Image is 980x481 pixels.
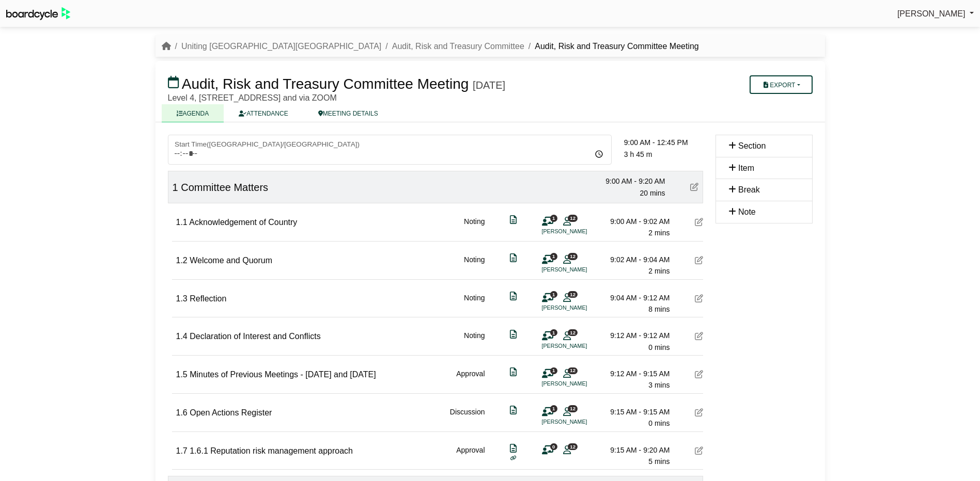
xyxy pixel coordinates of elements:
[176,446,188,455] span: 1.7
[542,303,619,312] li: [PERSON_NAME]
[176,256,188,265] span: 1.2
[189,218,297,227] span: Acknowledgement of Country
[624,150,652,158] span: 3 h 45 m
[897,7,974,21] a: [PERSON_NAME]
[897,9,966,18] span: [PERSON_NAME]
[182,76,469,92] span: Audit, Risk and Treasury Committee Meeting
[464,292,485,315] div: Noting
[190,294,226,303] span: Reflection
[598,216,670,227] div: 9:00 AM - 9:02 AM
[181,42,381,51] a: Uniting [GEOGRAPHIC_DATA][GEOGRAPHIC_DATA]
[568,291,578,298] span: 12
[640,189,665,197] span: 20 mins
[648,419,670,427] span: 0 mins
[162,40,699,53] nav: breadcrumb
[738,207,756,216] span: Note
[190,332,320,341] span: Declaration of Interest and Conflicts
[524,40,699,53] li: Audit, Risk and Treasury Committee Meeting
[550,215,557,221] span: 1
[550,253,557,260] span: 1
[464,216,485,239] div: Noting
[550,367,557,374] span: 1
[568,367,578,374] span: 12
[173,182,178,193] span: 1
[224,104,303,122] a: ATTENDANCE
[450,406,485,429] div: Discussion
[176,332,188,341] span: 1.4
[648,381,670,389] span: 3 mins
[750,75,812,94] button: Export
[550,291,557,298] span: 1
[464,254,485,277] div: Noting
[542,342,619,350] li: [PERSON_NAME]
[568,329,578,336] span: 12
[568,253,578,260] span: 12
[738,164,754,172] span: Item
[648,457,670,466] span: 5 mins
[190,446,353,455] span: 1.6.1 Reputation risk management approach
[568,215,578,221] span: 12
[598,406,670,418] div: 9:15 AM - 9:15 AM
[598,254,670,265] div: 9:02 AM - 9:04 AM
[176,294,188,303] span: 1.3
[598,330,670,341] div: 9:12 AM - 9:12 AM
[392,42,524,51] a: Audit, Risk and Treasury Committee
[464,330,485,353] div: Noting
[181,182,268,193] span: Committee Matters
[550,443,557,450] span: 0
[176,370,188,379] span: 1.5
[624,137,703,148] div: 9:00 AM - 12:45 PM
[456,368,485,391] div: Approval
[542,418,619,426] li: [PERSON_NAME]
[162,104,224,122] a: AGENDA
[190,370,376,379] span: Minutes of Previous Meetings - [DATE] and [DATE]
[593,175,665,187] div: 9:00 AM - 9:20 AM
[598,444,670,456] div: 9:15 AM - 9:20 AM
[190,408,272,417] span: Open Actions Register
[648,267,670,275] span: 2 mins
[598,368,670,379] div: 9:12 AM - 9:15 AM
[176,218,188,227] span: 1.1
[190,256,272,265] span: Welcome and Quorum
[473,79,505,91] div: [DATE]
[6,7,70,20] img: BoardcycleBlackGreen-aaafeed430059cb809a45853b8cf6d952af9d84e6e89e1f1685b34bfd5cb7d64.svg
[648,229,670,237] span: 2 mins
[738,141,766,150] span: Section
[168,93,337,102] span: Level 4, [STREET_ADDRESS] and via ZOOM
[176,408,188,417] span: 1.6
[738,185,760,194] span: Break
[568,405,578,412] span: 12
[648,343,670,351] span: 0 mins
[598,292,670,303] div: 9:04 AM - 9:12 AM
[303,104,393,122] a: MEETING DETAILS
[648,305,670,313] span: 8 mins
[542,265,619,274] li: [PERSON_NAME]
[542,227,619,236] li: [PERSON_NAME]
[568,443,578,450] span: 12
[456,444,485,468] div: Approval
[550,329,557,336] span: 1
[542,379,619,388] li: [PERSON_NAME]
[550,405,557,412] span: 1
